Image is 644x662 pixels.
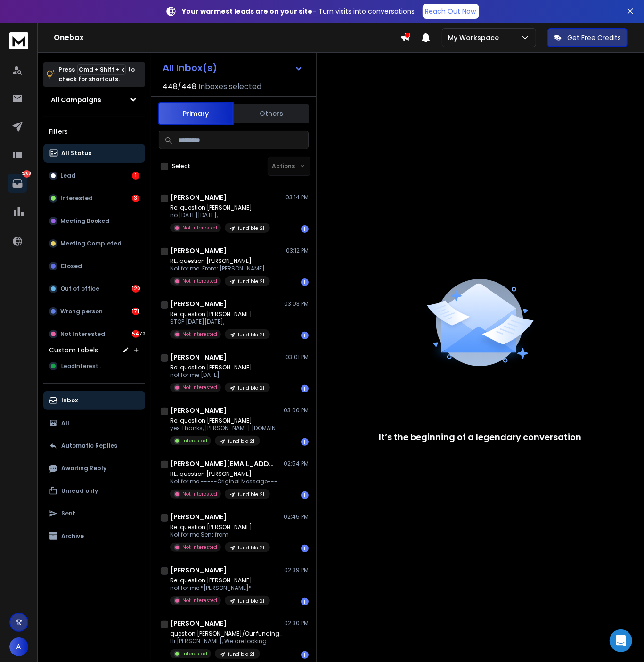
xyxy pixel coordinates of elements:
h1: [PERSON_NAME] [170,352,227,362]
span: Cmd + Shift + k [77,64,126,75]
p: Not for me. From: [PERSON_NAME] [170,265,270,272]
div: 1 [301,385,309,392]
p: fundible 21 [228,438,254,445]
button: Inbox [43,391,145,410]
p: Re: question [PERSON_NAME] [170,523,270,531]
button: All Status [43,144,145,163]
p: question [PERSON_NAME]/Our funding need [170,630,283,637]
h3: Filters [43,125,145,138]
button: Out of office120 [43,279,145,298]
button: Lead1 [43,166,145,185]
button: Unread only [43,482,145,500]
p: fundible 21 [238,278,264,285]
h3: Inboxes selected [198,81,261,92]
p: Re: question [PERSON_NAME] [170,311,270,318]
p: Meeting Booked [60,217,109,225]
h1: [PERSON_NAME] [170,619,227,628]
p: Awaiting Reply [61,465,106,472]
button: LeadInterested [43,357,145,376]
p: fundible 21 [238,597,264,605]
p: fundible 21 [238,491,264,498]
p: 02:45 PM [284,513,309,521]
p: Not for me Sent from [170,531,270,539]
button: A [9,637,28,656]
p: Interested [182,650,207,657]
p: 03:12 PM [286,247,309,254]
p: – Turn visits into conversations [182,7,415,16]
p: Reach Out Now [425,7,476,16]
button: Primary [158,102,234,125]
h1: Onebox [54,32,400,43]
div: 1 [301,598,309,605]
img: logo [9,32,28,49]
p: yes Thanks, [PERSON_NAME] [DOMAIN_NAME] [170,425,283,432]
button: Others [234,103,309,124]
p: fundible 21 [238,544,264,551]
p: not for me *[PERSON_NAME]* [170,584,270,592]
p: 02:30 PM [284,620,309,627]
p: Re: question [PERSON_NAME] [170,204,270,212]
p: RE: question [PERSON_NAME] [170,470,283,478]
p: Press to check for shortcuts. [58,65,135,84]
h1: [PERSON_NAME] [170,193,227,202]
p: It’s the beginning of a legendary conversation [379,431,582,444]
p: Lead [60,172,75,180]
p: Not Interested [182,331,217,338]
button: Meeting Completed [43,234,145,253]
div: 1 [301,545,309,552]
button: Sent [43,504,145,523]
h1: [PERSON_NAME] [170,406,227,415]
p: Out of office [60,285,99,293]
p: fundible 21 [238,384,264,392]
button: Awaiting Reply [43,459,145,478]
h1: [PERSON_NAME] [170,512,227,522]
h1: [PERSON_NAME] [170,565,227,575]
p: STOP [DATE][DATE], [170,318,270,326]
p: RE: question [PERSON_NAME] [170,257,270,265]
div: 120 [132,285,139,293]
p: Hi [PERSON_NAME], We are looking [170,637,283,645]
p: Re: question [PERSON_NAME] [170,364,270,371]
p: Interested [182,437,207,444]
p: Not Interested [182,278,217,285]
p: Get Free Credits [567,33,621,42]
p: fundible 21 [228,651,254,658]
p: fundible 21 [238,225,264,232]
p: Not Interested [182,544,217,551]
p: 03:03 PM [284,300,309,308]
label: Select [172,163,190,170]
p: Re: question [PERSON_NAME] [170,577,270,584]
button: All [43,414,145,433]
button: Meeting Booked [43,212,145,230]
p: My Workspace [448,33,503,42]
p: Sent [61,510,75,517]
p: Not Interested [182,490,217,498]
p: 02:54 PM [284,460,309,467]
div: 171 [132,308,139,315]
p: Wrong person [60,308,103,315]
h1: [PERSON_NAME] [170,246,227,255]
p: Inbox [61,397,78,404]
p: not for me [DATE], [170,371,270,379]
p: 02:39 PM [284,566,309,574]
p: Automatic Replies [61,442,117,450]
h1: All Campaigns [51,95,101,105]
div: 3 [132,195,139,202]
p: 03:01 PM [285,353,309,361]
div: 1 [301,651,309,659]
h1: All Inbox(s) [163,63,217,73]
p: All [61,419,69,427]
div: 1 [301,225,309,233]
strong: Your warmest leads are on your site [182,7,313,16]
span: 448 / 448 [163,81,196,92]
h1: [PERSON_NAME][EMAIL_ADDRESS][DOMAIN_NAME] [170,459,274,468]
h3: Custom Labels [49,345,98,355]
p: Unread only [61,487,98,495]
div: 5472 [132,330,139,338]
p: Not Interested [182,224,217,231]
p: Interested [60,195,93,202]
button: All Inbox(s) [155,58,310,77]
div: 1 [301,491,309,499]
p: Meeting Completed [60,240,122,247]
